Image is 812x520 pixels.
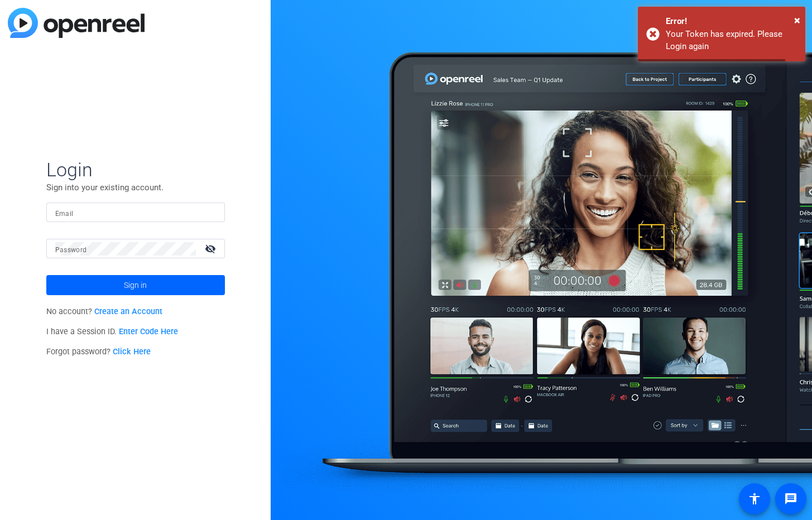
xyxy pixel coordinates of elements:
[94,307,162,316] a: Create an Account
[46,307,163,316] span: No account?
[8,8,145,38] img: blue-gradient.svg
[666,28,797,53] div: Your Token has expired. Please Login again
[198,240,225,257] mat-icon: visibility_off
[794,13,800,27] span: ×
[46,275,225,295] button: Sign in
[113,347,151,357] a: Click Here
[794,12,800,28] button: Close
[46,181,225,194] p: Sign into your existing account.
[124,271,147,299] span: Sign in
[748,492,761,505] mat-icon: accessibility
[46,347,151,357] span: Forgot password?
[784,492,797,505] mat-icon: message
[55,206,216,219] input: Enter Email Address
[55,210,74,218] mat-label: Email
[55,246,87,254] mat-label: Password
[46,158,225,181] span: Login
[666,15,797,28] div: Error!
[46,327,179,336] span: I have a Session ID.
[119,327,178,336] a: Enter Code Here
